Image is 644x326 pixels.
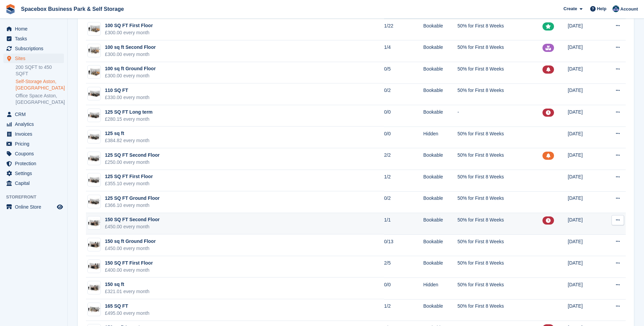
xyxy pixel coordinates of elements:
[105,180,153,187] div: £355.10 every month
[597,5,606,12] span: Help
[568,19,601,40] td: [DATE]
[15,24,55,34] span: Home
[105,260,153,267] div: 150 SQ FT First Floor
[3,149,64,158] a: menu
[88,305,101,314] img: 175-sqft-unit.jpg
[458,170,542,192] td: 50% for First 8 Weeks
[105,137,150,144] div: £384.82 every month
[423,83,458,105] td: Bookable
[105,65,156,72] div: 100 sq ft Ground Floor
[5,4,16,14] img: stora-icon-8386f47178a22dfd0bd8f6a31ec36ba5ce8667c1dd55bd0f319d3a0aa187defe.svg
[423,19,458,40] td: Bookable
[568,256,601,278] td: [DATE]
[88,110,101,120] img: Screenshot%202025-03-04%20102017.png
[423,62,458,84] td: Bookable
[568,83,601,105] td: [DATE]
[88,283,101,293] img: 150.jpg
[568,234,601,256] td: [DATE]
[15,169,55,178] span: Settings
[568,148,601,170] td: [DATE]
[3,139,64,149] a: menu
[105,216,160,223] div: 150 SQ FT Second Floor
[458,19,542,40] td: 50% for First 8 Weeks
[105,303,150,310] div: 165 SQ FT
[88,261,101,271] img: 150-sqft-unit.jpg
[568,127,601,148] td: [DATE]
[458,213,542,235] td: 50% for First 8 Weeks
[105,87,150,94] div: 110 SQ FT
[105,173,153,180] div: 125 SQ FT First Floor
[105,281,150,288] div: 150 sq ft
[458,299,542,321] td: 50% for First 8 Weeks
[568,40,601,62] td: [DATE]
[3,44,64,53] a: menu
[384,277,423,299] td: 0/0
[15,159,55,168] span: Protection
[458,234,542,256] td: 50% for First 8 Weeks
[18,3,127,15] a: Spacebox Business Park & Self Storage
[384,40,423,62] td: 1/4
[3,110,64,119] a: menu
[423,256,458,278] td: Bookable
[384,299,423,321] td: 1/2
[423,191,458,213] td: Bookable
[88,132,101,142] img: 125-sqft-unit.jpg
[568,213,601,235] td: [DATE]
[15,178,55,188] span: Capital
[458,40,542,62] td: 50% for First 8 Weeks
[105,51,156,58] div: £300.00 every month
[15,119,55,129] span: Analytics
[56,203,64,211] a: Preview store
[105,116,153,123] div: £280.15 every month
[15,34,55,43] span: Tasks
[16,93,64,106] a: Office Space Aston, [GEOGRAPHIC_DATA]
[105,44,156,51] div: 100 sq ft Second Floor
[15,44,55,53] span: Subscriptions
[88,240,101,250] img: 150-sqft-unit.jpg
[423,234,458,256] td: Bookable
[384,148,423,170] td: 2/2
[105,288,150,295] div: £321.01 every month
[3,24,64,34] a: menu
[105,195,160,202] div: 125 SQ FT Ground Floor
[105,267,153,274] div: £400.00 every month
[88,218,101,228] img: 150-sqft-unit.jpg
[105,245,156,252] div: £450.00 every month
[105,22,153,29] div: 100 SQ FT First Floor
[568,62,601,84] td: [DATE]
[423,299,458,321] td: Bookable
[105,310,150,317] div: £495.00 every month
[458,191,542,213] td: 50% for First 8 Weeks
[384,213,423,235] td: 1/1
[3,34,64,43] a: menu
[568,105,601,127] td: [DATE]
[105,109,153,116] div: 125 SQ FT Long term
[568,277,601,299] td: [DATE]
[3,202,64,212] a: menu
[15,139,55,149] span: Pricing
[88,45,101,55] img: 100-sqft-unit.jpg
[15,54,55,63] span: Sites
[105,130,150,137] div: 125 sq ft
[3,129,64,139] a: menu
[105,202,160,209] div: £366.10 every month
[384,191,423,213] td: 0/2
[458,83,542,105] td: 50% for First 8 Weeks
[423,40,458,62] td: Bookable
[384,105,423,127] td: 0/0
[105,159,160,166] div: £250.00 every month
[384,83,423,105] td: 0/2
[88,89,101,99] img: 125-sqft-unit.jpg
[568,191,601,213] td: [DATE]
[423,148,458,170] td: Bookable
[6,194,67,200] span: Storefront
[3,159,64,168] a: menu
[458,105,542,127] td: -
[105,94,150,101] div: £330.00 every month
[458,62,542,84] td: 50% for First 8 Weeks
[15,149,55,158] span: Coupons
[3,169,64,178] a: menu
[563,5,577,12] span: Create
[88,175,101,185] img: 125-sqft-unit.jpg
[15,110,55,119] span: CRM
